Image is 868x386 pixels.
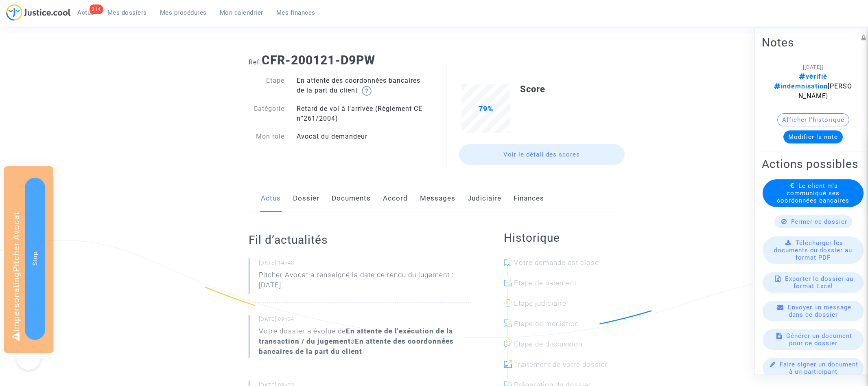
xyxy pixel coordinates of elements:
[774,239,852,261] span: Télécharger les documents du dossier au format PDF
[780,360,858,375] span: Faire signer un document à un participant
[291,132,434,141] div: Avocat du demandeur
[420,185,455,212] a: Messages
[101,7,153,19] a: Mes dossiers
[261,185,281,212] a: Actus
[276,9,315,16] span: Mes finances
[259,259,471,270] small: [DATE] 14h48
[90,4,103,14] div: 214
[220,9,263,16] span: Mon calendrier
[785,275,853,289] span: Exporter le dossier au format Excel
[362,86,372,96] img: help.svg
[332,185,371,212] a: Documents
[249,233,471,247] h2: Fil d’actualités
[459,144,625,165] a: Voir le détail des scores
[243,104,291,124] div: Catégorie
[514,258,599,267] span: Votre demande est close
[520,84,545,94] b: Score
[243,132,291,141] div: Mon rôle
[270,7,322,19] a: Mes finances
[777,182,849,204] span: Le client m'a communiqué ses coordonnées bancaires
[762,157,864,171] h2: Actions possibles
[514,185,544,212] a: Finances
[6,4,71,21] img: jc-logo.svg
[291,76,434,96] div: En attente des coordonnées bancaires de la part du client
[479,104,493,113] span: 79%
[262,53,375,67] b: CFR-200121-D9PW
[803,64,823,70] span: [[DATE]]
[799,72,827,80] span: vérifié
[160,9,207,16] span: Mes procédures
[777,113,849,126] button: Afficher l'historique
[259,270,471,294] p: Pitcher Avocat a renseigné la date de rendu du jugement : [DATE].
[249,58,262,66] span: Ref.
[25,178,45,340] button: Stop
[16,345,41,370] iframe: Help Scout Beacon - Open
[243,76,291,96] div: Etape
[293,185,319,212] a: Dossier
[788,303,851,318] span: Envoyer un message dans ce dossier
[107,9,147,16] span: Mes dossiers
[291,104,434,124] div: Retard de vol à l'arrivée (Règlement CE n°261/2004)
[504,231,619,245] h2: Historique
[762,35,864,49] h2: Notes
[259,315,471,326] small: [DATE] 09h34
[259,326,471,357] div: Votre dossier a évolué de à
[774,82,828,90] span: indemnisation
[791,218,847,225] span: Fermer ce dossier
[259,327,453,345] b: En attente de l'exécution de la transaction / du jugement
[468,185,501,212] a: Judiciaire
[31,251,39,266] span: Stop
[213,7,270,19] a: Mon calendrier
[153,7,213,19] a: Mes procédures
[786,332,852,346] span: Générer un document pour ce dossier
[774,72,852,99] span: [PERSON_NAME]
[383,185,408,212] a: Accord
[783,130,843,143] button: Modifier la note
[4,166,53,353] div: Impersonating
[259,337,454,355] b: En attente des coordonnées bancaires de la part du client
[71,7,101,19] a: 214Actus
[77,9,94,16] span: Actus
